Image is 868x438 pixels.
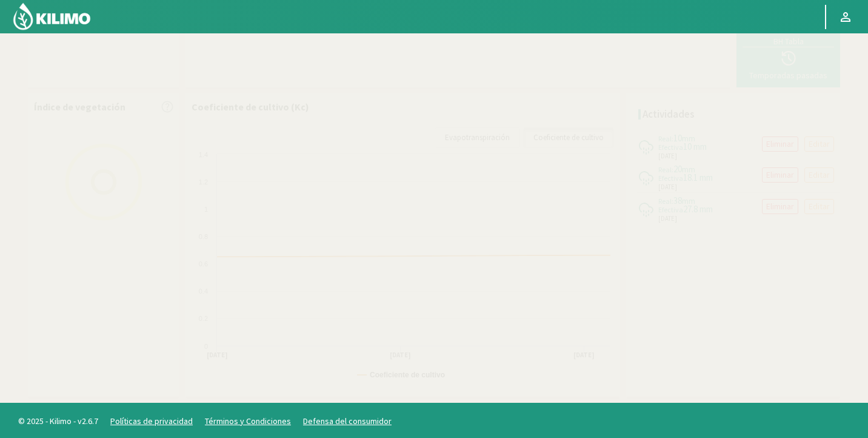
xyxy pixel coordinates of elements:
div: BH Tabla [746,37,830,45]
text: Coeficiente de cultivo [370,371,445,379]
span: [DATE] [658,182,677,192]
p: Índice de vegetación [34,99,125,114]
text: 0.8 [199,233,208,240]
text: 0.2 [199,315,208,322]
span: Real: [658,197,673,206]
text: 1.2 [199,178,208,186]
button: Editar [804,199,834,214]
span: © 2025 - Kilimo - v2.6.7 [12,415,104,428]
img: Kilimo [12,2,92,31]
span: 18.1 mm [683,172,713,183]
a: Evapotranspiración [435,127,520,148]
h4: Actividades [643,109,695,120]
a: Coeficiente de cultivo [523,127,614,148]
p: Editar [809,137,830,151]
p: Eliminar [766,200,794,214]
button: Editar [804,167,834,183]
button: Eliminar [762,199,798,214]
div: Temporadas pasadas [746,71,830,79]
a: Políticas de privacidad [110,416,193,426]
p: Eliminar [766,137,794,151]
span: Real: [658,134,673,143]
span: 27.8 mm [683,203,713,215]
button: Eliminar [762,167,798,183]
button: Temporadas pasadas [743,47,834,81]
text: [DATE] [573,351,595,360]
p: Editar [809,200,830,214]
span: 38 [673,195,682,206]
img: Loading... [43,121,164,243]
text: [DATE] [207,351,228,360]
span: Efectiva [658,205,683,214]
span: Real: [658,165,673,174]
text: 0.6 [199,260,208,268]
text: [DATE] [390,351,411,360]
text: 1.4 [199,151,208,158]
p: Eliminar [766,168,794,182]
span: [DATE] [658,151,677,161]
p: Coeficiente de cultivo (Kc) [192,99,309,114]
span: mm [682,133,695,144]
text: 0.4 [199,288,208,295]
span: 10 [673,132,682,144]
text: 0 [204,343,208,350]
p: Editar [809,168,830,182]
span: Efectiva [658,174,683,183]
span: mm [682,164,695,175]
button: Editar [804,136,834,152]
span: Efectiva [658,143,683,152]
a: Términos y Condiciones [205,416,291,426]
span: mm [682,195,695,206]
span: 10 mm [683,141,707,152]
a: Defensa del consumidor [303,416,392,426]
button: Eliminar [762,136,798,152]
span: 20 [673,163,682,175]
text: 1 [204,206,208,213]
span: [DATE] [658,214,677,224]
